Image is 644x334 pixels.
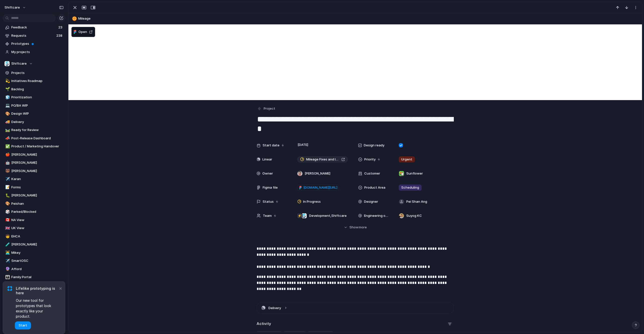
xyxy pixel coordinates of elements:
[309,213,347,218] span: Development , Shiftcare
[11,70,64,75] span: Projects
[11,267,64,272] span: Afford
[11,169,64,174] span: [PERSON_NAME]
[3,216,65,224] a: 🇨🇦NA View
[5,242,9,247] div: 🧪
[5,78,9,84] div: 💫
[406,213,422,218] span: Suyog KC
[256,105,277,112] button: Project
[3,69,65,77] a: Projects
[11,242,64,247] span: [PERSON_NAME]
[3,86,65,93] a: 🌱Backlog
[11,50,64,55] span: My projects
[5,234,10,239] button: 🧒
[5,95,10,100] button: 🧊
[5,160,9,166] div: 🤖
[19,323,27,328] span: Start
[257,302,454,314] button: Delivery
[296,142,310,148] span: [DATE]
[3,273,65,281] a: 👪Family Portal
[401,157,412,162] span: Urgent
[16,286,58,295] span: Lifelike prototyping is here
[262,171,273,176] span: Owner
[401,185,419,190] span: Scheduling
[5,111,9,117] div: 🎨
[364,143,384,148] span: Design ready
[257,223,454,232] button: Showmore
[3,143,65,150] div: ✅Product / Marketing Handover
[11,61,27,66] span: Shiftcare
[5,274,9,280] div: 👪
[5,136,10,141] button: 📣
[11,177,64,182] span: Karan
[364,213,390,218] span: Engineering owner
[5,87,10,92] button: 🌱
[359,225,367,230] span: more
[5,250,10,255] button: 👨‍💻
[3,118,65,126] div: 🚚Delivery
[5,184,9,190] div: 📝
[5,5,20,10] span: shiftcare
[3,184,65,191] a: 📝Forms
[56,33,63,38] span: 238
[58,25,63,30] span: 23
[11,78,64,83] span: Initiatives Roadmap
[3,126,65,134] a: 🛤️Ready for Review
[3,94,65,101] a: 🧊Prioritization
[11,41,64,46] span: Prototypes
[5,176,9,182] div: ✈️
[5,217,9,223] div: 🇨🇦
[303,185,337,190] span: [DOMAIN_NAME][URL]
[11,111,64,116] span: Design WIP
[5,119,10,124] button: 🚚
[5,168,9,174] div: 🐻
[3,200,65,207] a: 🎨Peishan
[3,233,65,240] a: 🧒EHCA
[257,321,271,327] h2: Activity
[263,199,274,204] span: Status
[297,184,339,191] a: [DOMAIN_NAME][URL]
[11,103,64,108] span: PO/BA WIP
[3,241,65,248] a: 🧪[PERSON_NAME]
[305,171,330,176] span: [PERSON_NAME]
[11,234,64,239] span: EHCA
[5,86,9,92] div: 🌱
[3,24,65,31] a: Feedback23
[11,152,64,157] span: [PERSON_NAME]
[5,209,10,214] button: 🎲
[71,15,640,23] button: Mileage
[5,119,9,125] div: 🚚
[5,242,10,247] button: 🧪
[3,77,65,85] div: 💫Initiatives Roadmap
[3,110,65,117] a: 🎨Design WIP
[303,199,321,204] span: In Progress
[3,265,65,273] a: 🔮Afford
[71,27,95,37] button: Open
[3,151,65,158] a: 🍎[PERSON_NAME]
[3,192,65,199] a: 🐛[PERSON_NAME]
[5,144,10,149] button: ✅
[3,249,65,257] a: 👨‍💻Mikey
[11,250,64,255] span: Mikey
[78,16,640,21] span: Mileage
[3,257,65,265] a: ✈️SmartOSC
[5,127,9,133] div: 🛤️
[5,103,9,108] div: 💻
[3,167,65,175] a: 🐻[PERSON_NAME]
[3,159,65,166] a: 🤖[PERSON_NAME]
[3,135,65,142] a: 📣Post-Release Dashboard
[3,48,65,56] a: My projects
[3,102,65,109] a: 💻PO/BA WIP
[5,226,10,231] button: 🇬🇧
